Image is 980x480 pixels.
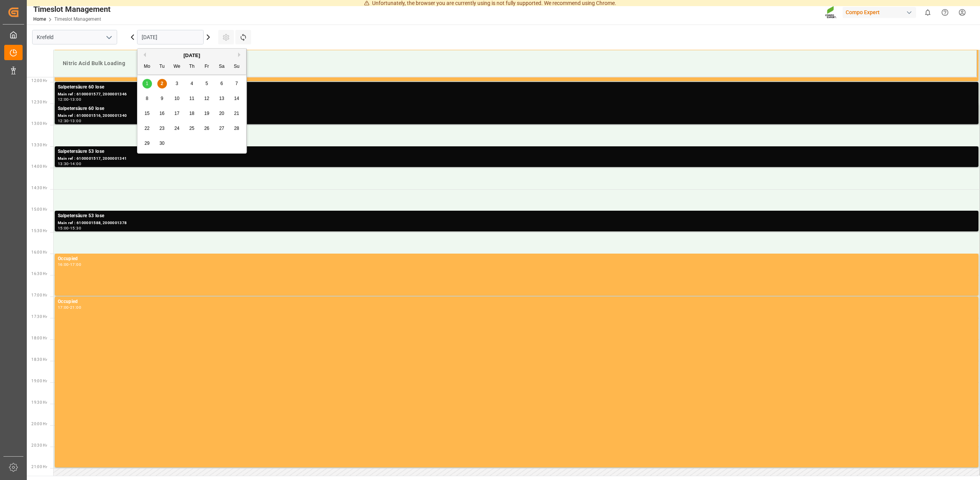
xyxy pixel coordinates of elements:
[70,162,81,165] div: 14:00
[137,30,204,44] input: DD.MM.YYYY
[217,109,227,118] div: Choose Saturday, September 20th, 2025
[172,94,182,103] div: Choose Wednesday, September 10th, 2025
[204,126,209,131] span: 26
[235,81,238,86] span: 7
[33,3,111,15] div: Timeslot Management
[217,124,227,133] div: Choose Saturday, September 27th, 2025
[144,126,149,131] span: 22
[159,111,164,116] span: 16
[69,306,70,309] div: -
[159,141,164,146] span: 30
[69,263,70,266] div: -
[70,98,81,101] div: 13:00
[31,400,47,405] span: 19:30 Hr
[58,306,69,309] div: 17:00
[172,79,182,88] div: Choose Wednesday, September 3rd, 2025
[159,126,164,131] span: 23
[70,119,81,123] div: 13:00
[187,94,197,103] div: Choose Thursday, September 11th, 2025
[232,79,242,88] div: Choose Sunday, September 7th, 2025
[70,263,81,266] div: 17:00
[825,6,837,19] img: Screenshot%202023-09-29%20at%2010.02.21.png_1712312052.png
[31,336,47,340] span: 18:00 Hr
[31,164,47,169] span: 14:00 Hr
[31,250,47,254] span: 16:00 Hr
[157,94,167,103] div: Choose Tuesday, September 9th, 2025
[232,124,242,133] div: Choose Sunday, September 28th, 2025
[31,186,47,190] span: 14:30 Hr
[936,4,954,21] button: Help Center
[202,124,212,133] div: Choose Friday, September 26th, 2025
[31,121,47,126] span: 13:00 Hr
[161,96,163,101] span: 9
[204,111,209,116] span: 19
[234,126,239,131] span: 28
[220,81,223,86] span: 6
[172,124,182,133] div: Choose Wednesday, September 24th, 2025
[157,139,167,148] div: Choose Tuesday, September 30th, 2025
[161,81,163,86] span: 2
[219,126,224,131] span: 27
[189,111,194,116] span: 18
[172,109,182,118] div: Choose Wednesday, September 17th, 2025
[172,62,182,72] div: We
[217,94,227,103] div: Choose Saturday, September 13th, 2025
[58,156,975,162] div: Main ref : 6100001517, 2000001341
[142,94,152,103] div: Choose Monday, September 8th, 2025
[58,263,69,266] div: 16:00
[144,141,149,146] span: 29
[69,226,70,230] div: -
[31,379,47,383] span: 19:00 Hr
[58,226,69,230] div: 15:00
[174,126,179,131] span: 24
[31,229,47,233] span: 15:30 Hr
[31,143,47,147] span: 13:30 Hr
[31,357,47,362] span: 18:30 Hr
[31,465,47,469] span: 21:00 Hr
[843,7,916,18] div: Compo Expert
[217,62,227,72] div: Sa
[31,79,47,83] span: 12:00 Hr
[31,293,47,297] span: 17:00 Hr
[33,16,46,22] a: Home
[189,96,194,101] span: 11
[232,109,242,118] div: Choose Sunday, September 21st, 2025
[140,76,244,151] div: month 2025-09
[232,94,242,103] div: Choose Sunday, September 14th, 2025
[31,272,47,276] span: 16:30 Hr
[146,81,149,86] span: 1
[202,94,212,103] div: Choose Friday, September 12th, 2025
[234,111,239,116] span: 21
[157,109,167,118] div: Choose Tuesday, September 16th, 2025
[58,255,975,263] div: Occupied
[103,31,114,43] button: open menu
[31,207,47,211] span: 15:00 Hr
[219,111,224,116] span: 20
[31,443,47,447] span: 20:30 Hr
[58,84,975,91] div: Salpetersäure 60 lose
[187,79,197,88] div: Choose Thursday, September 4th, 2025
[142,62,152,72] div: Mo
[142,139,152,148] div: Choose Monday, September 29th, 2025
[206,81,208,86] span: 5
[142,109,152,118] div: Choose Monday, September 15th, 2025
[204,96,209,101] span: 12
[187,124,197,133] div: Choose Thursday, September 25th, 2025
[58,119,69,123] div: 12:30
[31,315,47,319] span: 17:30 Hr
[202,109,212,118] div: Choose Friday, September 19th, 2025
[137,52,246,59] div: [DATE]
[157,62,167,72] div: Tu
[69,119,70,123] div: -
[58,148,975,156] div: Salpetersäure 53 lose
[58,212,975,220] div: Salpetersäure 53 lose
[31,422,47,426] span: 20:00 Hr
[70,226,81,230] div: 15:30
[58,298,975,306] div: Occupied
[58,98,69,101] div: 12:00
[58,113,975,119] div: Main ref : 6100001516, 2000001340
[202,62,212,72] div: Fr
[219,96,224,101] span: 13
[843,5,919,20] button: Compo Expert
[142,124,152,133] div: Choose Monday, September 22nd, 2025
